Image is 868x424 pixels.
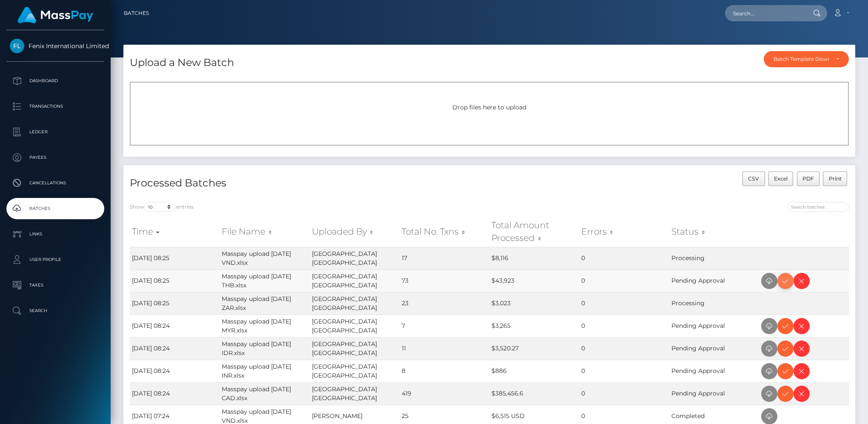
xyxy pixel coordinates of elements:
span: Drop files here to upload [452,103,526,111]
td: [GEOGRAPHIC_DATA] [GEOGRAPHIC_DATA] [310,382,400,405]
th: Total No. Txns: activate to sort column ascending [400,217,489,247]
td: 23 [400,292,489,315]
span: Fenix International Limited [6,42,104,50]
th: Errors: activate to sort column ascending [579,217,669,247]
td: Masspay upload [DATE] CAD.xlsx [220,382,309,405]
td: Pending Approval [669,337,759,360]
span: PDF [802,175,814,182]
a: Batches [124,4,149,22]
td: $3,520.27 [489,337,579,360]
td: [GEOGRAPHIC_DATA] [GEOGRAPHIC_DATA] [310,269,400,292]
td: Masspay upload [DATE] MYR.xlsx [220,315,309,337]
td: Processing [669,247,759,269]
td: Pending Approval [669,360,759,382]
a: Transactions [6,96,104,117]
td: [GEOGRAPHIC_DATA] [GEOGRAPHIC_DATA] [310,360,400,382]
td: $43,923 [489,269,579,292]
input: Search batches [787,202,849,212]
a: Search [6,300,104,321]
button: CSV [742,172,765,186]
p: Transactions [10,100,101,113]
p: Ledger [10,126,101,138]
td: [GEOGRAPHIC_DATA] [GEOGRAPHIC_DATA] [310,247,400,269]
button: Excel [768,172,794,186]
td: 11 [400,337,489,360]
td: 0 [579,360,669,382]
td: [DATE] 08:25 [130,247,220,269]
td: $886 [489,360,579,382]
img: MassPay Logo [17,7,93,23]
td: Masspay upload [DATE] INR.xlsx [220,360,309,382]
td: 0 [579,247,669,269]
div: Batch Template Download [774,56,829,63]
td: $3,265 [489,315,579,337]
td: 17 [400,247,489,269]
p: Cancellations [10,177,101,189]
span: Excel [774,175,788,182]
td: [GEOGRAPHIC_DATA] [GEOGRAPHIC_DATA] [310,292,400,315]
p: Links [10,228,101,241]
input: Search... [725,5,805,21]
th: Time: activate to sort column ascending [130,217,220,247]
button: Batch Template Download [764,51,849,67]
button: PDF [797,172,820,186]
a: Cancellations [6,172,104,194]
td: 0 [579,315,669,337]
select: Showentries [144,202,176,212]
td: 7 [400,315,489,337]
td: [DATE] 08:24 [130,337,220,360]
h4: Upload a New Batch [130,55,234,70]
p: Batches [10,202,101,215]
a: Links [6,223,104,245]
td: 0 [579,292,669,315]
td: [GEOGRAPHIC_DATA] [GEOGRAPHIC_DATA] [310,337,400,360]
td: [DATE] 08:25 [130,292,220,315]
td: 419 [400,382,489,405]
td: $385,456.6 [489,382,579,405]
a: Dashboard [6,70,104,92]
td: 0 [579,269,669,292]
td: Masspay upload [DATE] THB.xlsx [220,269,309,292]
td: Processing [669,292,759,315]
p: Taxes [10,279,101,292]
label: Show entries [130,202,194,212]
td: Masspay upload [DATE] IDR.xlsx [220,337,309,360]
h4: Processed Batches [130,176,483,191]
a: Taxes [6,275,104,296]
td: $8,116 [489,247,579,269]
p: User Profile [10,253,101,266]
td: 0 [579,382,669,405]
p: Dashboard [10,74,101,87]
p: Search [10,304,101,317]
a: Batches [6,198,104,219]
td: Pending Approval [669,315,759,337]
img: Fenix International Limited [10,39,24,53]
td: $3,023 [489,292,579,315]
td: [GEOGRAPHIC_DATA] [GEOGRAPHIC_DATA] [310,315,400,337]
th: Total Amount Processed: activate to sort column ascending [489,217,579,247]
td: 8 [400,360,489,382]
a: User Profile [6,249,104,270]
td: 0 [579,337,669,360]
button: Print [823,172,847,186]
td: Pending Approval [669,269,759,292]
td: [DATE] 08:24 [130,360,220,382]
a: Ledger [6,121,104,143]
span: Print [829,175,842,182]
td: [DATE] 08:24 [130,315,220,337]
td: [DATE] 08:24 [130,382,220,405]
td: Masspay upload [DATE] VND.xlsx [220,247,309,269]
td: [DATE] 08:25 [130,269,220,292]
th: Status: activate to sort column ascending [669,217,759,247]
td: 73 [400,269,489,292]
td: Pending Approval [669,382,759,405]
th: Uploaded By: activate to sort column ascending [310,217,400,247]
th: File Name: activate to sort column ascending [220,217,309,247]
p: Payees [10,151,101,164]
a: Payees [6,147,104,168]
td: Masspay upload [DATE] ZAR.xlsx [220,292,309,315]
span: CSV [748,175,759,182]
